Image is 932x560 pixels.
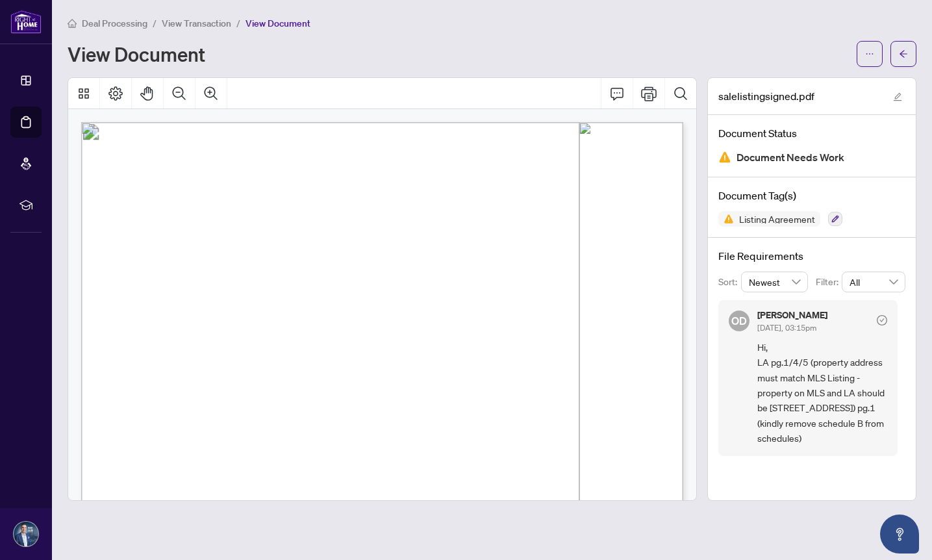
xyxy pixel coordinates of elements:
[899,49,908,58] span: arrow-left
[718,211,734,227] img: Status Icon
[718,125,905,141] h4: Document Status
[153,16,157,31] li: /
[718,275,741,289] p: Sort:
[82,18,147,29] span: Deal Processing
[757,340,887,446] span: Hi, LA pg.1/4/5 (property address must match MLS Listing - property on MLS and LA should be [STRE...
[865,49,874,58] span: ellipsis
[68,44,205,64] h1: View Document
[737,149,844,166] span: Document Needs Work
[880,515,919,554] button: Open asap
[68,19,77,28] span: home
[162,18,231,29] span: View Transaction
[718,188,905,203] h4: Document Tag(s)
[850,272,898,292] span: All
[893,92,902,101] span: edit
[718,151,731,164] img: Document Status
[731,312,747,329] span: OD
[757,323,816,333] span: [DATE], 03:15pm
[757,311,827,320] h5: [PERSON_NAME]
[14,522,38,546] img: Profile Icon
[246,18,310,29] span: View Document
[236,16,240,31] li: /
[10,10,42,34] img: logo
[816,275,842,289] p: Filter:
[734,214,820,223] span: Listing Agreement
[718,88,814,104] span: salelistingsigned.pdf
[877,315,887,325] span: check-circle
[749,272,801,292] span: Newest
[718,248,905,264] h4: File Requirements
